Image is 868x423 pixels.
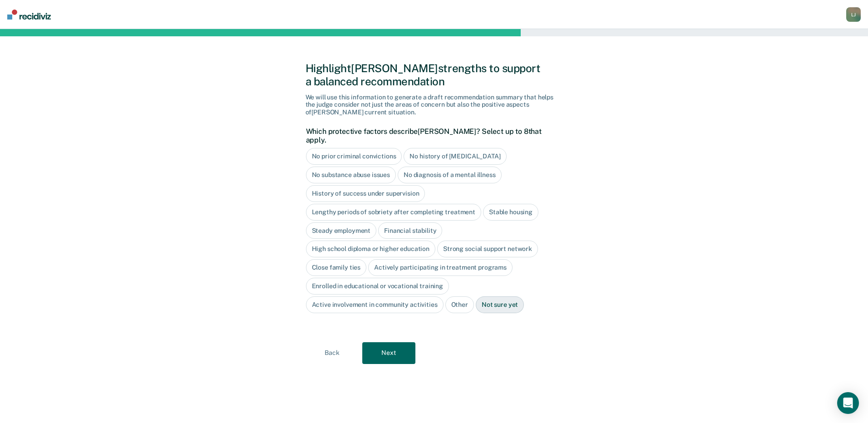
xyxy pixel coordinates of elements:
[437,241,538,257] div: Strong social support network
[306,148,402,165] div: No prior criminal convictions
[306,93,563,116] div: We will use this information to generate a draft recommendation summary that helps the judge cons...
[306,342,359,364] button: Back
[483,204,538,221] div: Stable housing
[378,222,442,239] div: Financial stability
[306,167,396,183] div: No substance abuse issues
[306,127,558,144] label: Which protective factors describe [PERSON_NAME] ? Select up to 8 that apply.
[306,62,563,88] div: Highlight [PERSON_NAME] strengths to support a balanced recommendation
[846,7,861,22] div: L J
[7,10,51,20] img: Recidiviz
[306,259,367,276] div: Close family ties
[846,7,861,22] button: LJ
[306,241,436,257] div: High school diploma or higher education
[362,342,415,364] button: Next
[476,296,524,313] div: Not sure yet
[306,185,425,202] div: History of success under supervision
[404,148,506,165] div: No history of [MEDICAL_DATA]
[445,296,474,313] div: Other
[306,296,444,313] div: Active involvement in community activities
[306,222,377,239] div: Steady employment
[368,259,513,276] div: Actively participating in treatment programs
[837,392,859,414] div: Open Intercom Messenger
[306,278,449,295] div: Enrolled in educational or vocational training
[398,167,502,183] div: No diagnosis of a mental illness
[306,204,481,221] div: Lengthy periods of sobriety after completing treatment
